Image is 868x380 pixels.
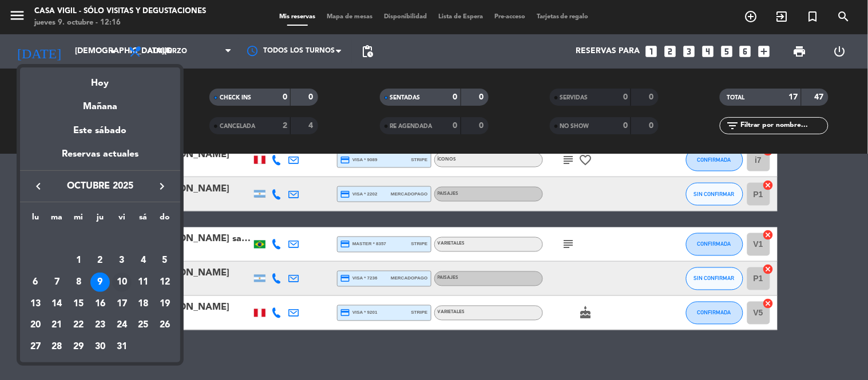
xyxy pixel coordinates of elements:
td: 23 de octubre de 2025 [89,314,111,336]
td: 19 de octubre de 2025 [154,293,176,315]
th: domingo [154,211,176,229]
div: 5 [155,251,175,270]
div: 18 [133,294,153,314]
th: miércoles [68,211,89,229]
th: martes [46,211,68,229]
td: 9 de octubre de 2025 [89,271,111,293]
div: 15 [69,294,88,314]
td: 15 de octubre de 2025 [68,293,89,315]
div: Reservas actuales [20,147,180,170]
td: 17 de octubre de 2025 [111,293,133,315]
td: 7 de octubre de 2025 [46,271,68,293]
td: 28 de octubre de 2025 [46,336,68,358]
div: 25 [133,315,153,335]
td: OCT. [25,229,176,250]
button: keyboard_arrow_left [28,179,49,194]
button: keyboard_arrow_right [152,179,172,194]
td: 16 de octubre de 2025 [89,293,111,315]
td: 1 de octubre de 2025 [68,250,89,271]
div: 21 [47,315,67,335]
td: 21 de octubre de 2025 [46,314,68,336]
i: keyboard_arrow_right [155,179,169,193]
td: 26 de octubre de 2025 [154,314,176,336]
td: 4 de octubre de 2025 [133,250,154,271]
td: 13 de octubre de 2025 [25,293,46,315]
div: Este sábado [20,115,180,147]
div: 9 [90,273,110,292]
th: viernes [111,211,133,229]
div: 13 [26,294,45,314]
div: 23 [90,315,110,335]
div: 12 [155,273,175,292]
td: 29 de octubre de 2025 [68,336,89,358]
th: lunes [25,211,46,229]
td: 3 de octubre de 2025 [111,250,133,271]
td: 12 de octubre de 2025 [154,271,176,293]
td: 5 de octubre de 2025 [154,250,176,271]
div: 19 [155,294,175,314]
div: 7 [47,273,67,292]
td: 2 de octubre de 2025 [89,250,111,271]
div: 1 [69,251,88,270]
div: 3 [112,251,132,270]
td: 14 de octubre de 2025 [46,293,68,315]
div: 10 [112,273,132,292]
div: 11 [133,273,153,292]
td: 22 de octubre de 2025 [68,314,89,336]
td: 27 de octubre de 2025 [25,336,46,358]
div: 2 [90,251,110,270]
div: 24 [112,315,132,335]
div: 20 [26,315,45,335]
div: 29 [69,337,88,357]
td: 11 de octubre de 2025 [133,271,154,293]
td: 30 de octubre de 2025 [89,336,111,358]
div: 14 [47,294,67,314]
div: 27 [26,337,45,357]
td: 31 de octubre de 2025 [111,336,133,358]
td: 18 de octubre de 2025 [133,293,154,315]
div: 17 [112,294,132,314]
td: 20 de octubre de 2025 [25,314,46,336]
td: 6 de octubre de 2025 [25,271,46,293]
div: 26 [155,315,175,335]
span: octubre 2025 [49,179,152,194]
div: 31 [112,337,132,357]
div: 28 [47,337,67,357]
div: 6 [26,273,45,292]
td: 25 de octubre de 2025 [133,314,154,336]
td: 10 de octubre de 2025 [111,271,133,293]
th: sábado [133,211,154,229]
i: keyboard_arrow_left [31,179,45,193]
div: 8 [69,273,88,292]
div: Mañana [20,91,180,114]
div: 22 [69,315,88,335]
td: 8 de octubre de 2025 [68,271,89,293]
td: 24 de octubre de 2025 [111,314,133,336]
div: 4 [133,251,153,270]
div: 30 [90,337,110,357]
div: Hoy [20,67,180,91]
div: 16 [90,294,110,314]
th: jueves [89,211,111,229]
